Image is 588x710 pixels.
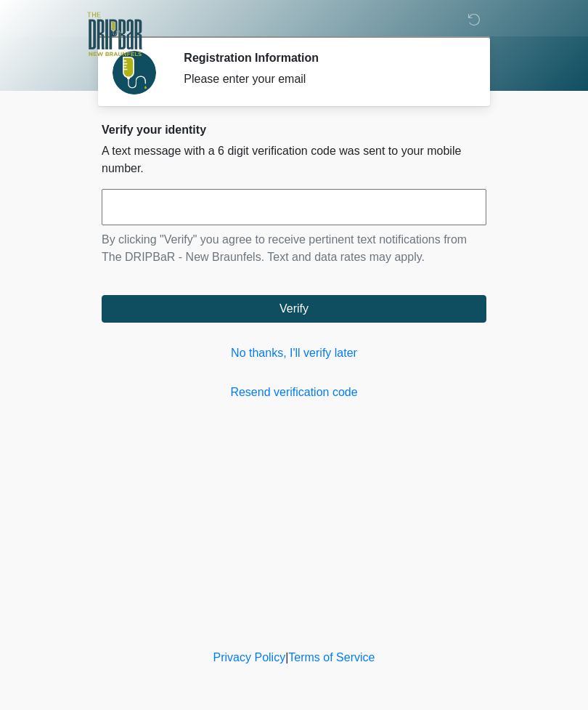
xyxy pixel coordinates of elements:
[102,384,486,401] a: Resend verification code
[285,651,288,663] a: |
[102,344,486,362] a: No thanks, I'll verify later
[87,11,142,58] img: The DRIPBaR - New Braunfels Logo
[102,231,486,266] p: By clicking "Verify" you agree to receive pertinent text notifications from The DRIPBaR - New Bra...
[102,142,486,177] p: A text message with a 6 digit verification code was sent to your mobile number.
[113,51,156,94] img: Agent Avatar
[288,651,375,663] a: Terms of Service
[102,123,486,137] h2: Verify your identity
[184,70,465,88] div: Please enter your email
[102,295,486,323] button: Verify
[213,651,286,663] a: Privacy Policy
